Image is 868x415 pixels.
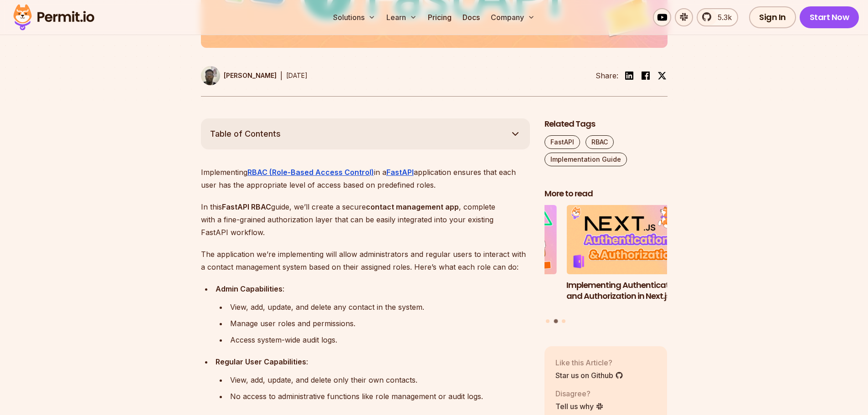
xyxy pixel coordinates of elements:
[210,128,281,140] span: Table of Contents
[544,188,668,200] h2: More to read
[624,70,635,81] img: linkedin
[487,8,539,26] button: Company
[201,66,220,85] img: Uma Victor
[546,319,550,323] button: Go to slide 1
[562,319,565,323] button: Go to slide 3
[544,135,580,149] a: FastAPI
[366,202,459,211] strong: contact management app
[544,205,668,324] div: Posts
[230,374,530,386] div: View, add, update, and delete only their own contacts.
[566,280,689,302] h3: Implementing Authentication and Authorization in Next.js
[434,205,557,313] li: 1 of 3
[544,118,668,130] h2: Related Tags
[201,66,277,85] a: [PERSON_NAME]
[201,118,530,149] button: Table of Contents
[712,12,732,23] span: 5.3k
[566,205,689,313] a: Implementing Authentication and Authorization in Next.jsImplementing Authentication and Authoriza...
[222,202,271,211] strong: FastAPI RBAC
[230,301,530,313] div: View, add, update, and delete any contact in the system.
[216,357,306,366] strong: Regular User Capabilities
[286,72,308,79] time: [DATE]
[554,319,558,323] button: Go to slide 2
[640,70,651,81] img: facebook
[555,388,604,399] p: Disagree?
[247,168,374,177] a: RBAC (Role-Based Access Control)
[224,71,277,80] p: [PERSON_NAME]
[280,70,282,81] div: |
[230,317,530,330] div: Manage user roles and permissions.
[566,205,689,313] li: 2 of 3
[383,8,421,26] button: Learn
[230,333,530,346] div: Access system-wide audit logs.
[596,70,618,81] li: Share:
[230,390,530,403] div: No access to administrative functions like role management or audit logs.
[800,6,859,28] a: Start Now
[216,355,530,368] div: :
[555,401,604,412] a: Tell us why
[657,71,667,80] img: twitter
[201,248,530,273] p: The application we’re implementing will allow administrators and regular users to interact with a...
[459,8,483,26] a: Docs
[434,280,557,302] h3: Implementing Multi-Tenant RBAC in Nuxt.js
[544,153,627,166] a: Implementation Guide
[329,8,379,26] button: Solutions
[749,6,796,28] a: Sign In
[555,357,623,368] p: Like this Article?
[216,284,282,293] strong: Admin Capabilities
[386,168,414,177] a: FastAPI
[216,282,530,295] div: :
[555,370,623,381] a: Star us on Github
[697,8,738,26] a: 5.3k
[201,200,530,239] p: In this guide, we’ll create a secure , complete with a fine-grained authorization layer that can ...
[566,205,689,274] img: Implementing Authentication and Authorization in Next.js
[586,135,614,149] a: RBAC
[9,2,98,33] img: Permit logo
[201,166,530,191] p: Implementing in a application ensures that each user has the appropriate level of access based on...
[424,8,455,26] a: Pricing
